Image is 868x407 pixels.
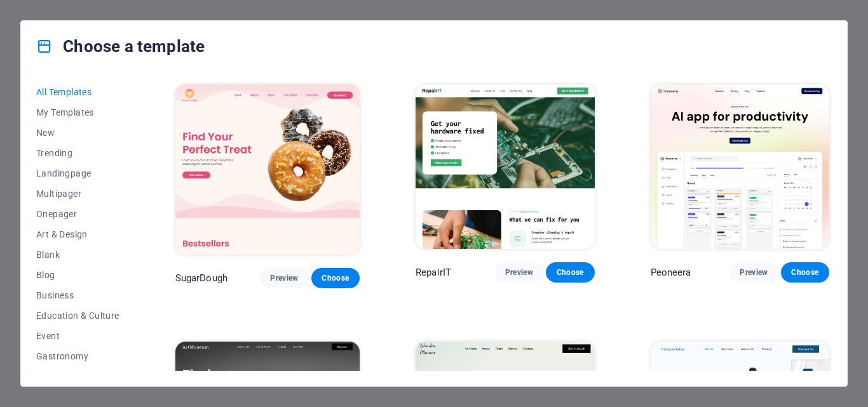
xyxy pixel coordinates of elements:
span: My Templates [36,107,119,117]
span: Choose [556,267,584,277]
span: Choose [791,267,819,277]
button: My Templates [36,102,119,123]
span: Event [36,331,119,341]
span: Preview [740,267,768,277]
span: All Templates [36,87,119,97]
button: Gastronomy [36,346,119,366]
button: Preview [495,262,543,283]
button: Education & Culture [36,305,119,326]
button: Choose [781,262,829,283]
span: Multipager [36,189,119,199]
span: Choose [322,273,349,283]
span: Business [36,290,119,300]
button: Onepager [36,204,119,224]
span: Landingpage [36,168,119,178]
button: New [36,123,119,143]
p: RepairIT [416,266,451,279]
button: Choose [311,268,360,288]
img: Peoneera [651,84,830,249]
button: All Templates [36,82,119,102]
button: Landingpage [36,163,119,183]
img: SugarDough [175,84,360,255]
span: Trending [36,148,119,158]
span: Blog [36,270,119,280]
button: Business [36,285,119,305]
span: Preview [270,273,298,283]
button: Trending [36,143,119,163]
img: RepairIT [416,84,594,249]
span: Blank [36,250,119,260]
p: Peoneera [651,266,691,279]
button: Art & Design [36,224,119,244]
button: Event [36,326,119,346]
span: Preview [505,267,533,277]
button: Preview [729,262,778,283]
span: Gastronomy [36,351,119,361]
button: Choose [546,262,594,283]
button: Blank [36,244,119,265]
span: Art & Design [36,229,119,239]
h4: Choose a template [36,36,205,57]
span: Education & Culture [36,310,119,321]
button: Preview [260,268,308,288]
button: Blog [36,265,119,285]
p: SugarDough [175,272,227,284]
span: New [36,128,119,138]
span: Onepager [36,209,119,219]
button: Health [36,366,119,387]
button: Multipager [36,183,119,204]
